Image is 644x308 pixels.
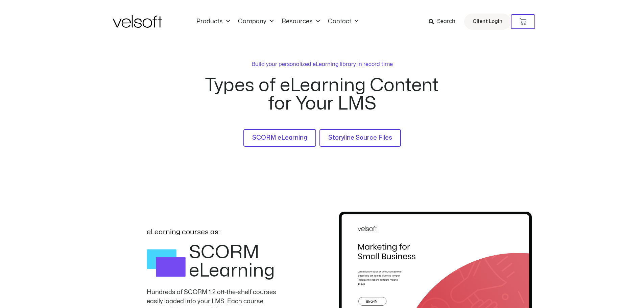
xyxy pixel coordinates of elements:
[113,15,162,28] img: Velsoft Training Materials
[429,16,460,27] a: Search
[252,60,393,68] p: Build your personalized eLearning library in record time
[319,129,401,147] a: Storyline Source Files
[252,133,307,143] span: SCORM eLearning
[147,229,282,236] p: eLearning courses as:
[473,17,502,26] span: Client Login
[234,18,278,25] a: CompanyMenu Toggle
[189,243,282,280] h2: SCORM eLearning
[464,14,511,30] a: Client Login
[200,76,444,113] h2: Types of eLearning Content for Your LMS
[192,18,234,25] a: ProductsMenu Toggle
[192,18,362,25] nav: Menu
[243,129,316,147] a: SCORM eLearning
[278,18,324,25] a: ResourcesMenu Toggle
[324,18,362,25] a: ContactMenu Toggle
[328,133,392,143] span: Storyline Source Files
[437,17,455,26] span: Search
